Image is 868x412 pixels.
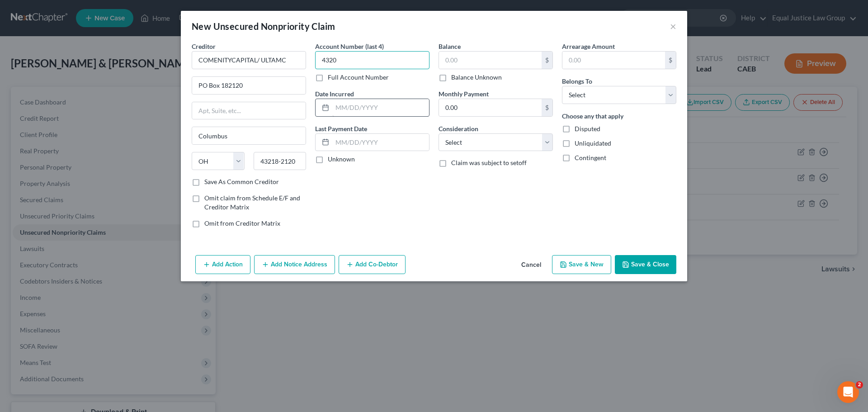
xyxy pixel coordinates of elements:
[332,99,429,116] input: MM/DD/YYYY
[192,20,335,33] div: New Unsecured Nonpriority Claim
[575,125,600,133] span: Disputed
[439,99,542,116] input: 0.00
[315,51,429,69] input: XXXX
[315,124,367,133] label: Last Payment Date
[562,111,623,121] label: Choose any that apply
[837,381,859,403] iframe: Intercom live chat
[328,73,389,82] label: Full Account Number
[856,381,863,388] span: 2
[542,99,552,116] div: $
[451,159,527,166] span: Claim was subject to setoff
[204,177,279,186] label: Save As Common Creditor
[665,52,676,69] div: $
[204,219,280,227] span: Omit from Creditor Matrix
[254,255,335,274] button: Add Notice Address
[192,77,306,94] input: Enter address...
[315,89,354,99] label: Date Incurred
[562,52,665,69] input: 0.00
[562,77,592,85] span: Belongs To
[204,194,300,211] span: Omit claim from Schedule E/F and Creditor Matrix
[514,256,548,274] button: Cancel
[328,155,355,164] label: Unknown
[439,89,489,99] label: Monthly Payment
[192,43,216,50] span: Creditor
[192,51,306,69] input: Search creditor by name...
[670,21,676,32] button: ×
[315,42,384,51] label: Account Number (last 4)
[439,124,478,133] label: Consideration
[439,52,542,69] input: 0.00
[552,255,611,274] button: Save & New
[439,42,461,51] label: Balance
[339,255,406,274] button: Add Co-Debtor
[192,102,306,119] input: Apt, Suite, etc...
[575,154,606,161] span: Contingent
[542,52,552,69] div: $
[575,139,611,147] span: Unliquidated
[192,127,306,144] input: Enter city...
[332,134,429,151] input: MM/DD/YYYY
[615,255,676,274] button: Save & Close
[254,152,307,170] input: Enter zip...
[195,255,250,274] button: Add Action
[562,42,615,51] label: Arrearage Amount
[451,73,502,82] label: Balance Unknown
